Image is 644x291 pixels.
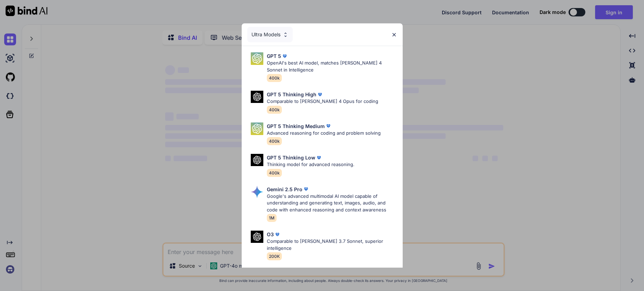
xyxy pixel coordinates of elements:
[281,53,288,60] img: premium
[251,154,263,166] img: Pick Models
[251,231,263,243] img: Pick Models
[251,122,263,135] img: Pick Models
[267,106,282,114] span: 400k
[267,74,282,82] span: 400k
[315,154,322,161] img: premium
[267,186,302,193] p: Gemini 2.5 Pro
[267,193,397,214] p: Google's advanced multimodal AI model capable of understanding and generating text, images, audio...
[251,186,263,198] img: Pick Models
[267,252,282,260] span: 200K
[267,52,281,60] p: GPT 5
[267,137,282,145] span: 400k
[267,130,381,137] p: Advanced reasoning for coding and problem solving
[267,161,354,168] p: Thinking model for advanced reasoning.
[325,122,332,129] img: premium
[283,32,288,38] img: Pick Models
[302,186,309,193] img: premium
[267,91,316,98] p: GPT 5 Thinking High
[251,52,263,65] img: Pick Models
[267,214,277,222] span: 1M
[247,27,293,42] div: Ultra Models
[267,98,378,105] p: Comparable to [PERSON_NAME] 4 Opus for coding
[251,91,263,103] img: Pick Models
[274,231,281,238] img: premium
[267,231,274,238] p: O3
[267,154,315,161] p: GPT 5 Thinking Low
[267,60,397,73] p: OpenAI's best AI model, matches [PERSON_NAME] 4 Sonnet in Intelligence
[316,91,323,98] img: premium
[267,238,397,252] p: Comparable to [PERSON_NAME] 3.7 Sonnet, superior intelligence
[267,122,325,130] p: GPT 5 Thinking Medium
[391,32,397,38] img: close
[267,169,282,177] span: 400k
